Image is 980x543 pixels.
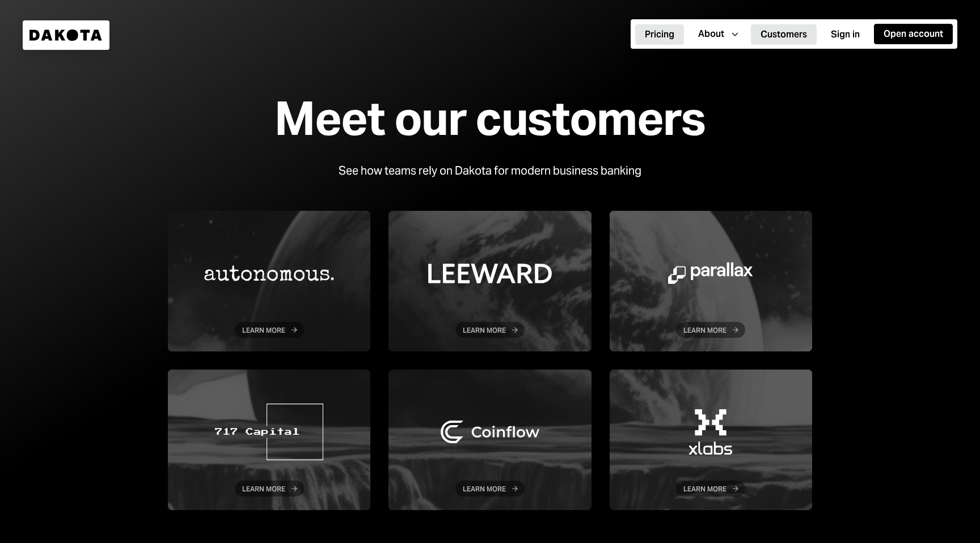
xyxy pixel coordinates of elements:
a: Pricing [635,23,684,45]
button: Open account [874,24,953,44]
button: Pricing [635,24,684,45]
div: About [698,28,724,40]
a: Sign in [821,23,869,45]
div: Meet our customers [274,93,705,144]
a: Customers [751,23,817,45]
button: Sign in [821,24,869,45]
button: About [688,24,746,44]
div: See how teams rely on Dakota for modern business banking [339,162,641,179]
button: Customers [751,24,817,45]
